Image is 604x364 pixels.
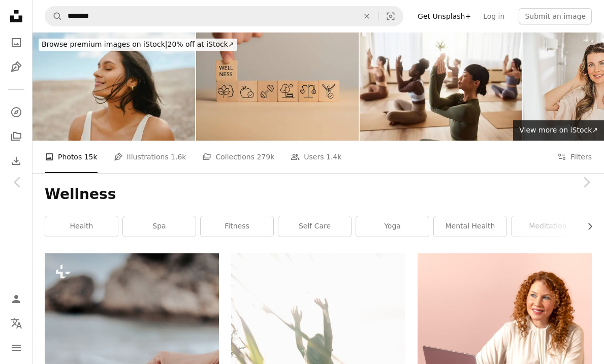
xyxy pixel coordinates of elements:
[519,126,598,134] span: View more on iStock ↗
[202,141,274,173] a: Collections 279k
[201,216,273,237] a: fitness
[171,151,186,162] span: 1.6k
[123,216,196,237] a: spa
[45,216,118,237] a: health
[42,40,234,48] span: 20% off at iStock ↗
[114,141,186,173] a: Illustrations 1.6k
[378,7,403,26] button: Visual search
[257,151,274,162] span: 279k
[45,6,403,26] form: Find visuals sitewide
[568,134,604,231] a: Next
[278,216,351,237] a: self care
[326,151,341,162] span: 1.4k
[519,8,592,24] button: Submit an image
[45,7,62,26] button: Search Unsplash
[477,8,511,24] a: Log in
[6,338,26,358] button: Menu
[356,7,378,26] button: Clear
[6,313,26,334] button: Language
[513,120,604,141] a: View more on iStock↗
[291,141,341,173] a: Users 1.4k
[512,216,584,237] a: meditation
[6,57,26,77] a: Illustrations
[6,289,26,309] a: Log in / Sign up
[6,102,26,122] a: Explore
[6,32,26,53] a: Photos
[411,8,477,24] a: Get Unsplash+
[6,126,26,147] a: Collections
[434,216,506,237] a: mental health
[33,32,243,57] a: Browse premium images on iStock|20% off at iStock↗
[360,32,522,141] img: Japanese woman exercising Yoga on a class in a health club.
[42,40,167,48] span: Browse premium images on iStock |
[557,141,592,173] button: Filters
[33,32,195,141] img: Woman With Glowing Skin Enjoying a Peaceful Breeze in a Serene Natural Setting
[45,185,592,204] h1: Wellness
[196,32,359,141] img: Holistic Wellness Concept. Wooden block with wellness icons, health care ,including mental well-b...
[356,216,429,237] a: yoga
